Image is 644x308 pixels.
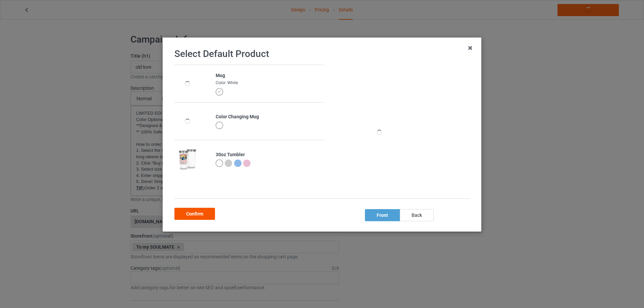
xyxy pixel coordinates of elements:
[400,209,434,221] div: back
[174,48,470,60] h1: Select Default Product
[216,80,321,86] div: Color: White
[216,151,321,158] div: 30oz Tumbler
[365,209,400,221] div: front
[216,72,321,79] div: Mug
[216,114,321,120] div: Color Changing Mug
[174,208,215,220] div: Confirm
